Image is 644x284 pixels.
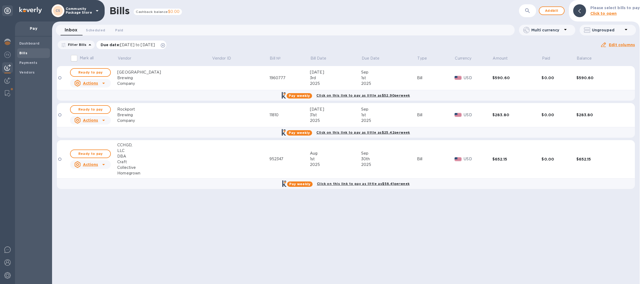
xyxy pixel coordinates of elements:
[117,142,212,148] div: CCHGD,
[117,154,212,159] div: DBA
[361,156,417,162] div: 30th
[417,56,427,61] p: Type
[316,130,410,134] b: Click on this link to pay as little as $25.42 per week
[270,56,281,61] p: Bill №
[361,107,417,112] div: Sep
[361,112,417,118] div: 1st
[117,165,212,170] div: Collective
[96,41,167,49] div: Due date:[DATE] to [DATE]
[19,70,35,74] b: Vendors
[492,156,542,162] div: $652.15
[80,55,94,61] p: Mark all
[464,75,492,81] p: USD
[269,112,310,118] div: 11810
[361,70,417,75] div: Sep
[310,162,361,168] div: 2025
[310,75,361,81] div: 3rd
[2,5,13,16] div: Unpin categories
[117,75,212,81] div: Brewing
[269,156,310,162] div: 952347
[455,76,462,80] img: USD
[117,118,212,123] div: Company
[577,56,599,61] span: Balance
[66,42,87,47] p: Filter Bills
[75,106,106,113] span: Ready to pay
[289,94,310,98] b: Pay weekly
[101,42,158,48] p: Due date :
[168,9,180,14] span: $0.00
[455,113,462,117] img: USD
[361,75,417,81] div: 1st
[75,151,106,157] span: Ready to pay
[289,131,310,135] b: Pay weekly
[117,170,212,176] div: Homegrown
[417,56,434,61] span: Type
[317,182,409,186] b: Click on this link to pay as little as $58.41 per week
[117,81,212,86] div: Company
[19,26,48,31] p: Pay
[590,6,640,10] b: Please select bills to pay
[576,75,626,81] div: $590.60
[464,156,492,162] p: USD
[70,68,111,77] button: Ready to pay
[4,52,11,58] img: Foreign exchange
[362,56,380,61] p: Due Date
[590,11,617,16] b: Click to open
[117,159,212,165] div: Craft
[361,118,417,123] div: 2025
[417,112,455,118] div: Bill
[417,156,455,162] div: Bill
[310,81,361,86] div: 2025
[576,112,626,118] div: $283.80
[544,8,560,14] span: Add bill
[270,56,288,61] span: Bill №
[542,56,550,61] p: Paid
[310,107,361,112] div: [DATE]
[310,118,361,123] div: 2025
[310,70,361,75] div: [DATE]
[66,7,93,14] p: Community Package Store
[493,56,515,61] span: Amount
[136,10,168,14] span: Cashback balance
[19,51,27,55] b: Bills
[310,56,333,61] span: Bill Date
[19,61,37,65] b: Payments
[70,150,111,158] button: Ready to pay
[310,156,361,162] div: 1st
[19,41,40,45] b: Dashboard
[464,112,492,118] p: USD
[455,157,462,161] img: USD
[212,56,238,61] span: Vendor ID
[269,75,310,81] div: 1960777
[361,162,417,168] div: 2025
[56,9,60,13] b: CS
[455,56,471,61] p: Currency
[117,107,212,112] div: Rockport
[542,56,557,61] span: Paid
[118,56,131,61] p: Vendor
[316,93,410,97] b: Click on this link to pay as little as $52.90 per week
[310,151,361,156] div: Aug
[310,112,361,118] div: 31st
[118,56,138,61] span: Vendor
[83,81,98,85] u: Actions
[86,27,105,33] span: Scheduled
[83,162,98,167] u: Actions
[417,75,455,81] div: Bill
[541,112,576,118] div: $0.00
[117,70,212,75] div: [GEOGRAPHIC_DATA]
[120,43,155,47] span: [DATE] to [DATE]
[109,5,129,16] h1: Bills
[541,75,576,81] div: $0.00
[541,156,576,162] div: $0.00
[75,69,106,76] span: Ready to pay
[361,81,417,86] div: 2025
[362,56,387,61] span: Due Date
[310,56,326,61] p: Bill Date
[19,7,42,13] img: Logo
[492,75,542,81] div: $590.60
[115,27,123,33] span: Paid
[609,43,635,47] u: Edit columns
[577,56,592,61] p: Balance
